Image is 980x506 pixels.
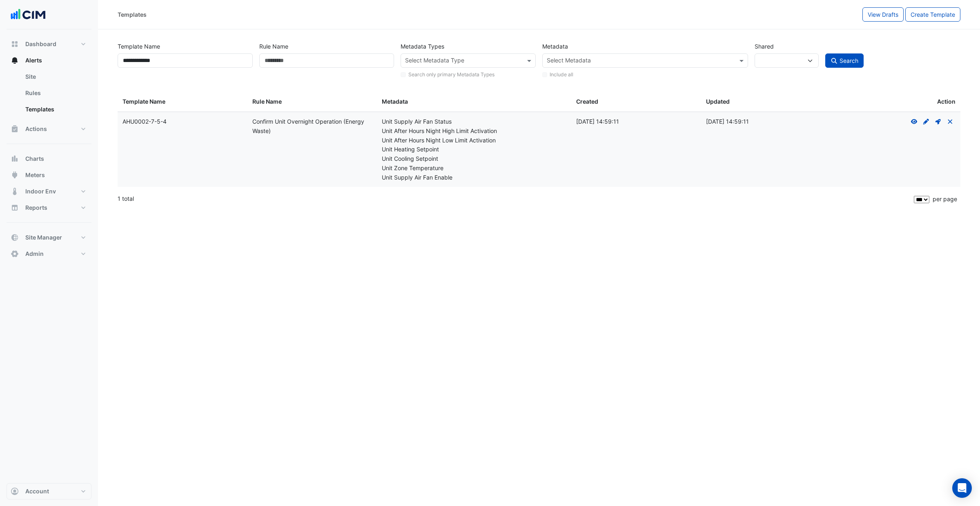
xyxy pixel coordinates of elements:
[11,233,19,242] app-icon: Site Manager
[118,10,147,19] div: Templates
[382,173,566,182] div: Unit Supply Air Fan Enable
[259,39,288,53] label: Rule Name
[118,189,912,209] div: 1 total
[7,167,91,183] button: Meters
[937,97,955,107] span: Action
[25,204,47,212] span: Reports
[252,117,372,136] div: Confirm Unit Overnight Operation (Energy Waste)
[706,117,826,126] div: [DATE] 14:59:11
[706,98,730,105] span: Updated
[11,204,19,212] app-icon: Reports
[122,117,243,126] div: AHU0002-7-5-4
[25,125,47,133] span: Actions
[911,118,918,125] fa-icon: View
[11,250,19,258] app-icon: Admin
[382,154,566,164] div: Unit Cooling Setpoint
[546,56,591,67] div: Select Metadata
[868,11,898,18] span: View Drafts
[19,69,91,85] a: Site
[911,11,955,18] span: Create Template
[933,195,957,202] span: per page
[19,85,91,101] a: Rules
[25,187,56,195] span: Indoor Env
[11,56,19,64] app-icon: Alerts
[755,39,774,53] label: Shared
[118,39,160,53] label: Template Name
[401,39,444,53] label: Metadata Types
[7,483,91,499] button: Account
[7,121,91,137] button: Actions
[11,125,19,133] app-icon: Actions
[947,118,954,125] a: Unshare
[7,151,91,167] button: Charts
[382,98,408,105] span: Metadata
[252,98,282,105] span: Rule Name
[25,233,62,242] span: Site Manager
[862,7,904,22] button: View Drafts
[576,117,696,126] div: [DATE] 14:59:11
[11,187,19,195] app-icon: Indoor Env
[25,40,56,48] span: Dashboard
[382,126,566,136] div: Unit After Hours Night High Limit Activation
[7,69,91,121] div: Alerts
[7,183,91,200] button: Indoor Env
[10,7,47,23] img: Company Logo
[25,155,44,163] span: Charts
[404,56,464,67] div: Select Metadata Type
[19,101,91,118] a: Templates
[382,136,566,145] div: Unit After Hours Night Low Limit Activation
[905,7,960,22] button: Create Template
[382,117,566,126] div: Unit Supply Air Fan Status
[122,98,165,105] span: Template Name
[840,57,858,64] span: Search
[382,164,566,173] div: Unit Zone Temperature
[935,118,942,125] fa-icon: Deploy
[7,36,91,52] button: Dashboard
[7,200,91,216] button: Reports
[25,250,44,258] span: Admin
[825,53,864,68] button: Search
[7,229,91,246] button: Site Manager
[11,40,19,48] app-icon: Dashboard
[25,56,42,64] span: Alerts
[382,145,566,154] div: Unit Heating Setpoint
[542,39,568,53] label: Metadata
[7,246,91,262] button: Admin
[408,71,494,78] label: Search only primary Metadata Types
[11,155,19,163] app-icon: Charts
[576,98,598,105] span: Created
[922,118,930,125] fa-icon: Create Draft - to edit a template, you first need to create a draft, and then submit it for appro...
[25,487,49,495] span: Account
[7,52,91,69] button: Alerts
[25,171,45,179] span: Meters
[550,71,573,78] label: Include all
[11,171,19,179] app-icon: Meters
[952,478,972,498] div: Open Intercom Messenger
